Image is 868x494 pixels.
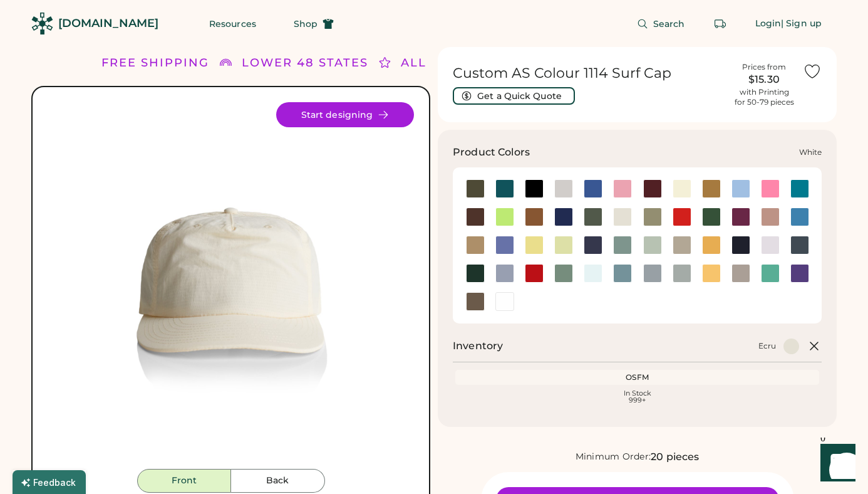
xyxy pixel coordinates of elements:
[622,11,700,36] button: Search
[651,449,699,465] div: 20 pieces
[708,11,733,36] button: Retrieve an order
[294,19,318,28] span: Shop
[755,18,782,30] div: Login
[576,451,651,463] div: Minimum Order:
[279,11,349,36] button: Shop
[31,13,53,34] img: Rendered Logo - Screens
[101,55,209,71] div: FREE SHIPPING
[781,18,822,30] div: | Sign up
[458,372,817,382] div: OSFM
[48,102,414,469] img: 1114 - Ecru Front Image
[458,390,817,404] div: In Stock 999+
[758,341,776,351] div: Ecru
[799,147,822,157] div: White
[453,65,725,82] h1: Custom AS Colour 1114 Surf Cap
[453,339,503,354] h2: Inventory
[453,87,575,105] button: Get a Quick Quote
[809,438,862,491] iframe: Front Chat
[276,102,414,127] button: Start designing
[231,469,325,493] button: Back
[48,102,414,469] div: 1114 Style Image
[653,19,685,28] span: Search
[733,72,795,87] div: $15.30
[742,62,786,72] div: Prices from
[58,16,158,31] div: [DOMAIN_NAME]
[735,87,794,107] div: with Printing for 50-79 pieces
[137,469,231,493] button: Front
[401,55,488,71] div: ALL ORDERS
[194,11,271,36] button: Resources
[453,145,530,160] h3: Product Colors
[242,55,368,71] div: LOWER 48 STATES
